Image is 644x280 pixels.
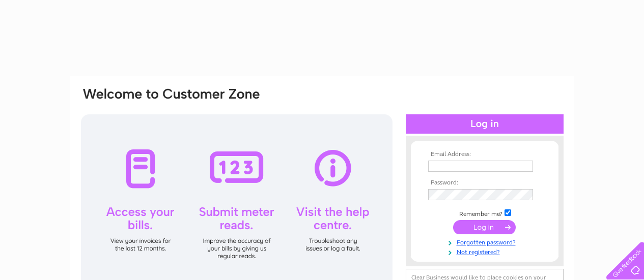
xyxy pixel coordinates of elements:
th: Email Address: [426,151,544,158]
td: Remember me? [426,208,544,218]
input: Submit [453,220,516,234]
th: Password: [426,179,544,186]
a: Not registered? [428,246,544,256]
a: Forgotten password? [428,237,544,246]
